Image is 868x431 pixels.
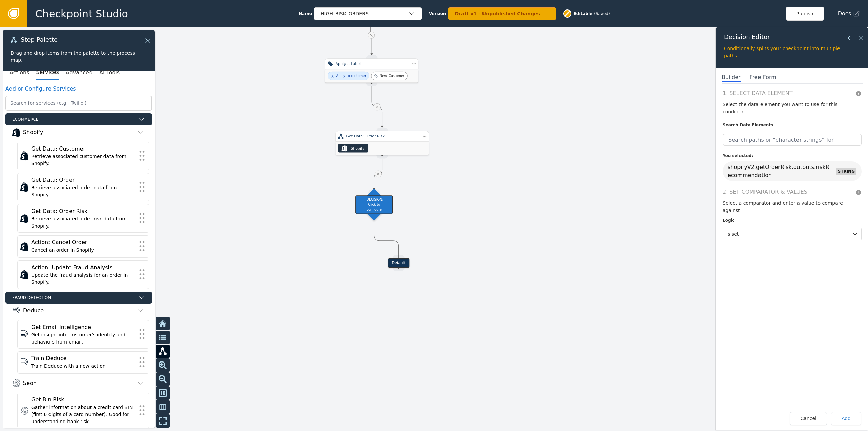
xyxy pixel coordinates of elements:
[336,74,367,78] div: Apply to customer
[5,85,76,92] a: Add or Configure Services
[728,163,829,179] div: shopifyV2.getOrderRisk.outputs.riskRecommendation
[31,153,135,167] div: Retrieve associated customer data from Shopify.
[723,89,852,98] span: 1. Select Data Element
[723,134,862,146] input: Search paths or “character strings” for
[23,307,44,315] div: Deduce
[12,116,136,122] span: Ecommerce
[99,65,120,80] button: AI Tools
[723,101,862,115] h3: Select the data element you want to use for this condition.
[31,145,135,153] div: Get Data: Customer
[723,200,862,214] h3: Select a comparator and enter a value to compare against.
[23,379,37,387] div: Seon
[31,331,135,346] div: Get insight into customer's identity and behaviors from email.
[723,122,862,131] label: Search Data Elements
[12,295,136,301] span: Fraud Detection
[9,65,29,80] button: Actions
[31,238,135,247] div: Action: Cancel Order
[31,404,135,425] div: Gather information about a credit card BIN (first 6 digits of a card number). Good for understand...
[351,145,364,151] div: Shopify
[31,263,135,272] div: Action: Update Fraud Analysis
[388,258,410,268] div: Default
[380,74,405,78] div: New_Customer
[723,217,862,226] label: Logic
[790,412,827,425] button: Cancel
[35,6,128,21] span: Checkpoint Studio
[66,65,93,80] button: Advanced
[724,34,770,40] span: Decision Editor
[429,11,446,17] span: Version
[831,412,861,425] button: Add
[723,153,862,161] label: You selected:
[786,7,824,21] button: Publish
[724,45,860,59] div: Conditionally splits your checkpoint into multiple paths.
[23,128,43,136] div: Shopify
[11,50,147,64] div: Drag and drop items from the palette to the process map.
[836,168,856,175] span: STRING
[31,215,135,230] div: Retrieve associated order risk data from Shopify.
[574,11,593,17] span: Editable
[21,37,58,43] span: Step Palette
[31,176,135,184] div: Get Data: Order
[750,73,776,81] span: Free Form
[722,73,741,82] span: Builder
[455,10,542,17] div: Draft v1 - Unpublished Changes
[36,65,59,80] button: Services
[31,354,135,363] div: Train Deduce
[31,184,135,198] div: Retrieve associated order data from Shopify.
[31,396,135,404] div: Get Bin Risk
[594,11,610,17] div: ( Saved )
[355,195,393,214] div: DECISION: Click to configure
[314,7,422,20] button: HIGH_RISK_ORDERS
[448,7,556,20] button: Draft v1 - Unpublished Changes
[31,207,135,215] div: Get Data: Order Risk
[31,363,135,370] div: Train Deduce with a new action
[838,9,851,18] span: Docs
[31,247,135,254] div: Cancel an order in Shopify.
[31,323,135,331] div: Get Email Intelligence
[5,96,152,111] input: Search for services (e.g. 'Twilio')
[838,9,860,18] a: Docs
[723,188,852,196] span: 2. Set Comparator & Values
[321,10,408,17] div: HIGH_RISK_ORDERS
[336,61,408,67] div: Apply a Label
[31,272,135,286] div: Update the fraud analysis for an order in Shopify.
[299,11,312,17] span: Name
[346,134,419,139] div: Get Data: Order Risk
